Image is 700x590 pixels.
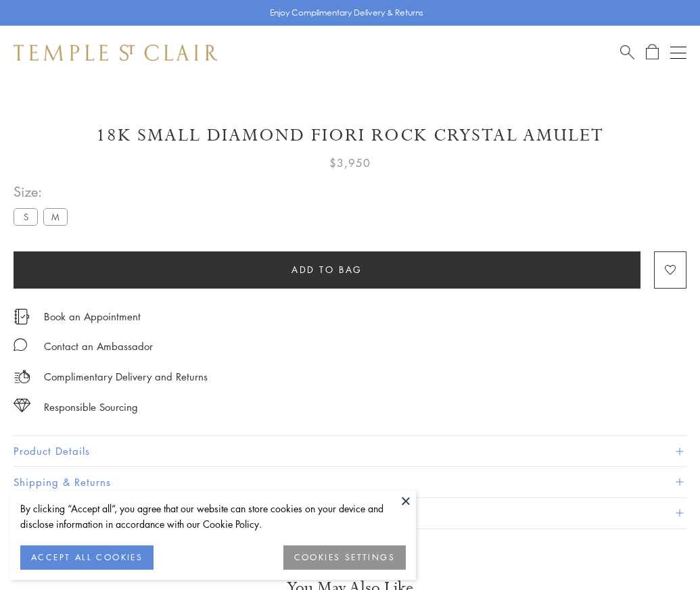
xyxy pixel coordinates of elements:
[44,399,138,416] div: Responsible Sourcing
[14,208,38,225] label: S
[670,45,686,61] button: Open navigation
[14,338,27,351] img: MessageIcon-01_2.svg
[646,44,659,61] a: Open Shopping Bag
[14,180,73,203] span: Size:
[44,309,141,324] a: Book an Appointment
[329,154,371,172] span: $3,950
[43,208,68,225] label: M
[20,501,406,532] div: By clicking “Accept all”, you agree that our website can store cookies on your device and disclos...
[44,338,153,355] div: Contact an Ambassador
[14,467,686,497] button: Shipping & Returns
[20,545,154,570] button: ACCEPT ALL COOKIES
[14,251,640,289] button: Add to bag
[14,436,686,466] button: Product Details
[14,399,30,412] img: icon_sourcing.svg
[270,6,423,20] p: Enjoy Complimentary Delivery & Returns
[14,309,30,324] img: icon_appointment.svg
[620,44,634,61] a: Search
[291,262,363,277] span: Add to bag
[283,545,406,570] button: COOKIES SETTINGS
[14,124,686,147] h1: 18K Small Diamond Fiori Rock Crystal Amulet
[14,368,30,385] img: icon_delivery.svg
[14,45,218,61] img: Temple St. Clair
[44,368,208,385] p: Complimentary Delivery and Returns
